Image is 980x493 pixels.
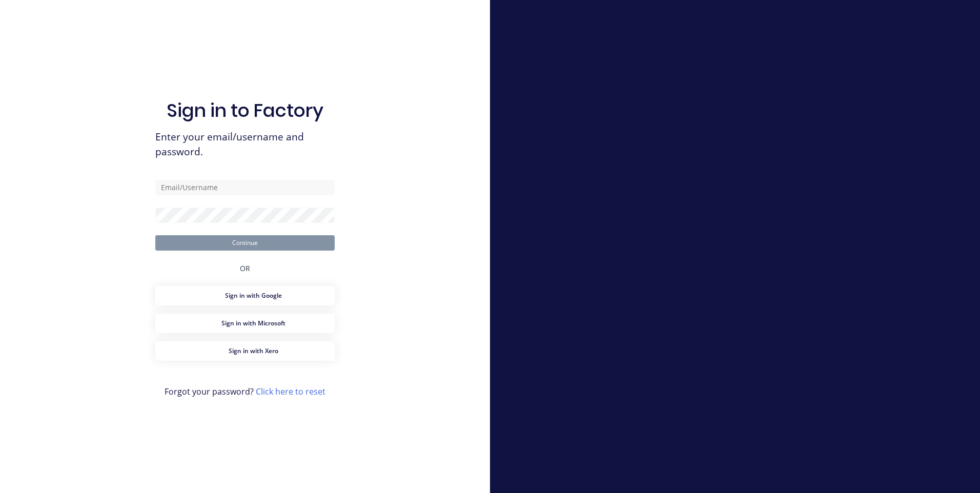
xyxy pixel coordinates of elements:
span: Forgot your password? [165,385,325,398]
img: Google Sign in [209,291,219,301]
span: Sign in with Google [225,291,282,300]
h1: Sign in to Factory [167,99,323,121]
img: Sign in [531,88,948,399]
img: Xero Sign in [212,346,222,356]
input: Email/Username [155,180,335,195]
img: Microsoft Sign in [205,318,215,328]
img: Factory [8,8,85,29]
button: Xero Sign inSign in with Xero [155,341,335,361]
button: Continue [155,235,335,251]
span: Sign in with Xero [229,346,278,356]
button: Google Sign inSign in with Google [155,286,335,305]
button: Microsoft Sign inSign in with Microsoft [155,314,335,333]
span: Sign in with Microsoft [221,319,285,328]
span: Enter your email/username and password. [155,130,335,159]
a: Click here to reset [256,386,325,397]
div: OR [240,251,250,286]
